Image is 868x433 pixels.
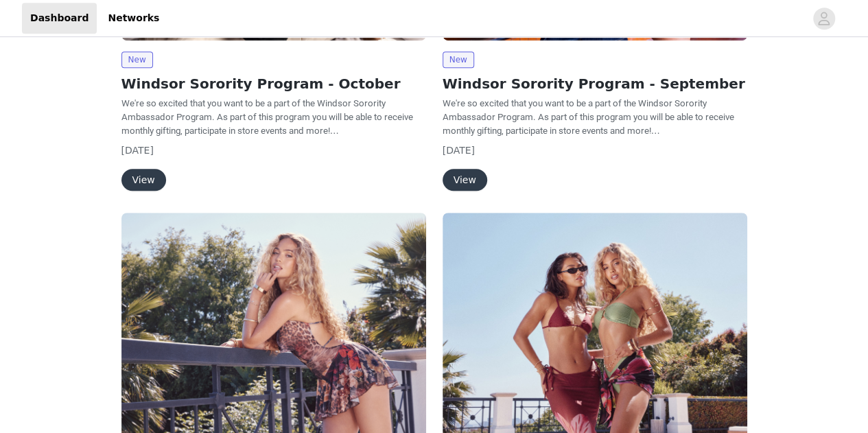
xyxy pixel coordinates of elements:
a: Networks [99,3,167,34]
span: New [443,51,474,68]
span: We're so excited that you want to be a part of the Windsor Sorority Ambassador Program. As part o... [443,98,734,136]
span: New [121,51,153,68]
span: We're so excited that you want to be a part of the Windsor Sorority Ambassador Program. As part o... [121,98,413,136]
h2: Windsor Sorority Program - October [121,73,426,94]
button: View [121,169,166,191]
a: View [443,175,487,185]
h2: Windsor Sorority Program - September [443,73,747,94]
span: [DATE] [121,145,154,156]
div: avatar [817,8,830,30]
span: [DATE] [443,145,475,156]
button: View [443,169,487,191]
a: View [121,175,166,185]
a: Dashboard [22,3,97,34]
